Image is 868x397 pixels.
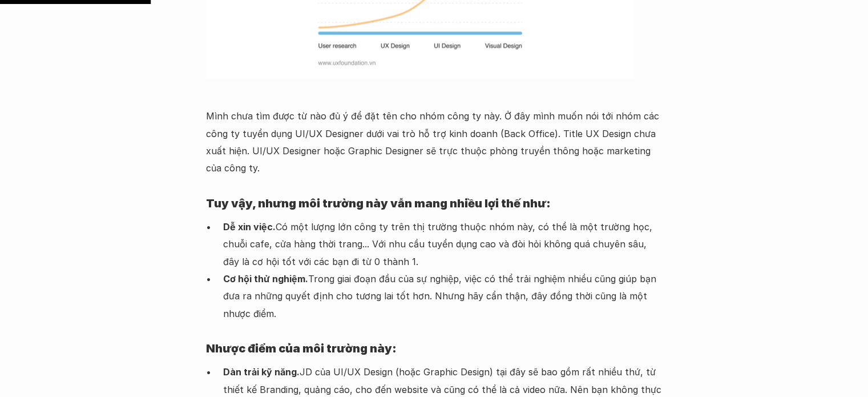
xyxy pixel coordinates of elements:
[223,221,276,232] strong: Dễ xin việc.
[206,342,397,355] strong: Nhược điểm của môi trường này:
[206,197,551,210] strong: Tuy vậy, nhưng môi trường này vẫn mang nhiều lợi thế như:
[223,270,663,322] p: Trong giai đoạn đầu của sự nghiệp, việc có thể trải nghiệm nhiều cũng giúp bạn đưa ra những quyết...
[223,218,663,270] p: Có một lượng lớn công ty trên thị trường thuộc nhóm này, có thể là một trường học, chuỗi cafe, cử...
[223,273,308,284] strong: Cơ hội thử nghiệm.
[206,107,663,177] p: Mình chưa tìm được từ nào đủ ý để đặt tên cho nhóm công ty này. Ở đây mình muốn nói tới nhóm các ...
[223,366,300,378] strong: Dàn trải kỹ năng.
